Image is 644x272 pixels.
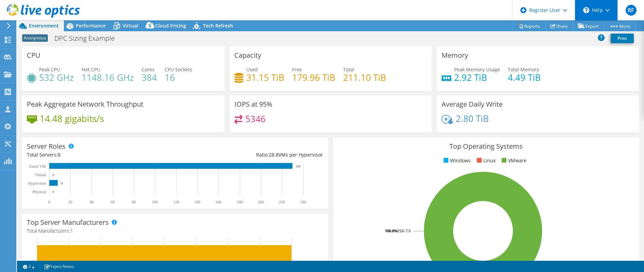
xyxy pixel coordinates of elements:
[397,228,411,233] tspan: ESXi 7.0
[142,66,155,73] span: Cores
[513,21,545,31] a: Reports
[343,74,386,81] h4: 211.10 TiB
[215,200,221,204] text: 160
[132,200,136,204] text: 80
[338,143,634,150] h3: Top Operating Systems
[111,200,115,204] text: 60
[203,22,233,29] span: Tech Refresh
[27,219,109,226] h3: Top Server Manufacturers
[40,115,104,122] h4: 14.48 gigabits/s
[27,260,34,265] text: Dell
[39,74,74,81] h4: 532 GHz
[165,66,192,73] span: CPU Sockets
[29,22,59,29] span: Environment
[508,66,539,73] span: Total Memory
[173,200,179,204] text: 120
[39,262,79,271] a: Project Notes
[32,189,46,194] text: Physical
[269,151,279,158] span: 28.8
[454,66,500,73] span: Peak Memory Usage
[22,34,48,42] span: Anonymous
[165,74,192,81] h4: 16
[442,101,503,108] h3: Average Daily Write
[194,200,200,204] text: 140
[545,21,573,31] a: Share
[51,35,125,42] h1: DPC Sizing Example
[76,22,106,29] span: Performance
[152,200,158,204] text: 100
[70,228,73,234] span: 1
[48,200,50,204] text: 0
[53,173,54,177] text: 0
[53,190,54,194] text: 0
[82,74,134,81] h4: 1148.16 GHz
[343,66,354,73] span: Total
[142,74,157,81] h4: 384
[155,22,186,29] span: Cloud Pricing
[611,34,634,43] a: Print
[385,228,397,233] tspan: 100.0%
[454,74,500,81] h4: 2.92 TiB
[175,151,323,159] div: Ratio: VMs per Hypervisor
[292,66,302,73] span: Free
[604,21,636,31] a: More
[123,22,138,29] span: Virtual
[28,181,46,186] text: Hypervisor
[583,7,589,13] svg: \n
[82,66,100,73] span: Net CPU
[61,182,63,185] text: 8
[234,101,272,108] h3: IOPS at 95%
[442,52,468,59] h3: Memory
[58,151,60,158] span: 8
[279,200,285,204] text: 220
[27,143,66,150] h3: Server Roles
[68,200,72,204] text: 20
[27,52,40,59] h3: CPU
[500,157,526,164] li: VMware
[246,74,284,81] h4: 31.15 TiB
[234,52,261,59] h3: Capacity
[237,200,243,204] text: 180
[18,262,39,271] a: 2
[296,165,301,168] text: 230
[258,200,264,204] text: 200
[29,164,46,169] text: Guest VM
[295,260,297,264] text: 8
[27,151,175,159] div: Total Servers:
[35,173,47,177] text: Virtual
[246,66,258,73] span: Used
[508,74,541,81] h4: 4.49 TiB
[300,200,306,204] text: 240
[27,227,323,235] h4: Total Manufacturers:
[292,74,335,81] h4: 179.96 TiB
[90,200,94,204] text: 40
[475,157,496,164] li: Linux
[39,66,60,73] span: Peak CPU
[442,157,471,164] li: Windows
[245,115,266,123] h4: 5346
[573,21,604,31] a: Export
[27,101,143,108] h3: Peak Aggregate Network Throughput
[626,5,637,16] span: RF
[456,115,489,122] h4: 2.80 TiB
